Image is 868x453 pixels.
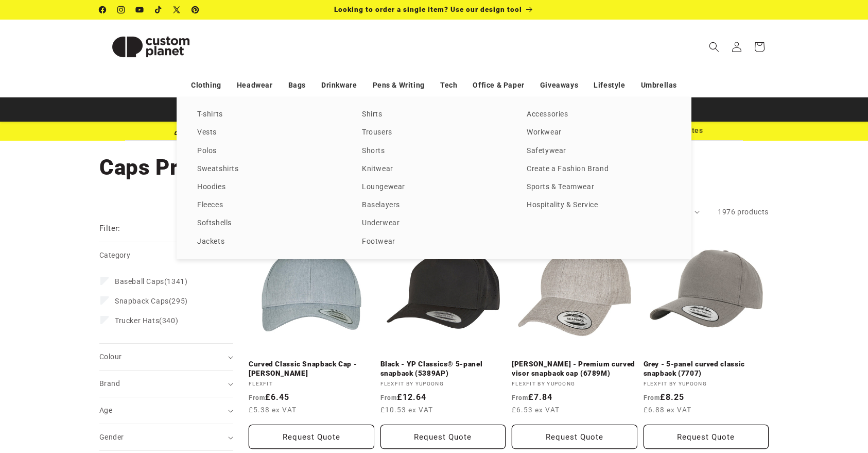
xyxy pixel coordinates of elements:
[362,126,506,140] a: Trousers
[440,76,457,94] a: Tech
[115,277,164,286] span: Baseball Caps
[362,198,506,212] a: Baselayers
[197,126,341,140] a: Vests
[373,76,425,94] a: Pens & Writing
[99,344,233,370] summary: Colour (0 selected)
[362,180,506,194] a: Loungewear
[362,108,506,122] a: Shirts
[473,76,524,94] a: Office & Paper
[99,424,233,450] summary: Gender (0 selected)
[197,162,341,176] a: Sweatshirts
[644,425,769,449] button: Request Quote
[249,425,374,449] button: Request Quote
[641,76,677,94] a: Umbrellas
[527,162,671,176] a: Create a Fashion Brand
[380,360,506,378] a: Black - YP Classics® 5-panel snapback (5389AP)
[197,198,341,212] a: Fleeces
[644,360,769,378] a: Grey - 5-panel curved classic snapback (7707)
[362,216,506,230] a: Underwear
[99,371,233,397] summary: Brand (0 selected)
[115,277,187,286] span: (1341)
[512,425,637,449] button: Request Quote
[362,162,506,176] a: Knitwear
[115,316,159,325] span: Trucker Hats
[197,180,341,194] a: Hoodies
[512,360,637,378] a: [PERSON_NAME] - Premium curved visor snapback cap (6789M)
[288,76,306,94] a: Bags
[527,126,671,140] a: Workwear
[540,76,578,94] a: Giveaways
[99,379,120,388] span: Brand
[197,235,341,249] a: Jackets
[362,235,506,249] a: Footwear
[237,76,273,94] a: Headwear
[380,425,506,449] button: Request Quote
[191,76,221,94] a: Clothing
[362,144,506,158] a: Shorts
[99,353,121,361] span: Colour
[703,36,725,58] summary: Search
[197,108,341,122] a: T-shirts
[334,5,522,13] span: Looking to order a single item? Use our design tool
[115,297,169,305] span: Snapback Caps
[115,296,188,306] span: (295)
[249,360,374,378] a: Curved Classic Snapback Cap - [PERSON_NAME]
[115,316,178,325] span: (340)
[197,216,341,230] a: Softshells
[527,144,671,158] a: Safetywear
[527,108,671,122] a: Accessories
[321,76,357,94] a: Drinkware
[99,24,202,70] img: Custom Planet
[99,433,124,441] span: Gender
[197,144,341,158] a: Polos
[527,180,671,194] a: Sports & Teamwear
[527,198,671,212] a: Hospitality & Service
[99,406,112,414] span: Age
[96,20,206,74] a: Custom Planet
[99,397,233,424] summary: Age (0 selected)
[594,76,625,94] a: Lifestyle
